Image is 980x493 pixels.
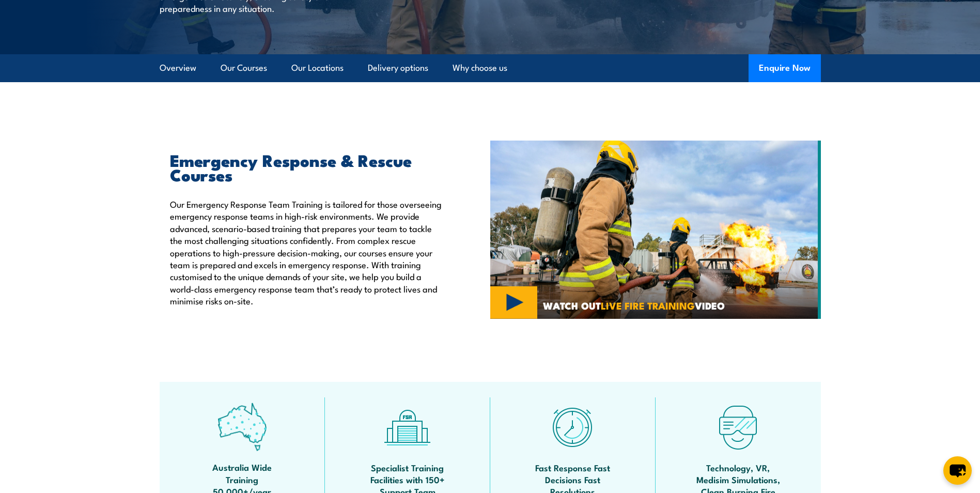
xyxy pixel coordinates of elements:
[713,403,763,452] img: tech-icon
[170,152,443,181] h2: Emergency Response & Rescue Courses
[749,54,821,82] button: Enquire Now
[453,54,507,82] a: Why choose us
[383,403,432,452] img: facilities-icon
[217,403,267,452] img: auswide-icon
[368,54,428,82] a: Delivery options
[601,298,695,313] strong: LIVE FIRE TRAINING
[490,141,821,319] img: MINING SAFETY TRAINING COURSES
[160,54,196,82] a: Overview
[543,301,725,310] span: WATCH OUT VIDEO
[170,198,443,307] p: Our Emergency Response Team Training is tailored for those overseeing emergency response teams in...
[943,456,972,485] button: chat-button
[291,54,344,82] a: Our Locations
[221,54,267,82] a: Our Courses
[548,403,597,452] img: fast-icon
